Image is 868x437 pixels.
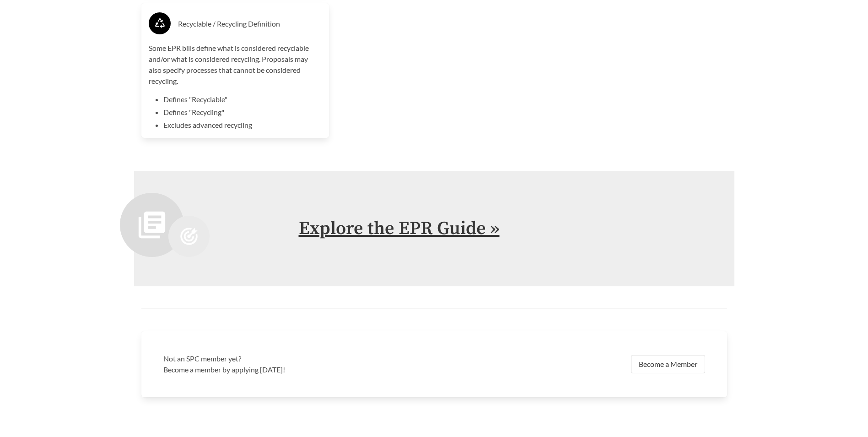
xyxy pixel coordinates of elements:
[178,16,322,31] h3: Recyclable / Recycling Definition
[631,355,705,373] a: Become a Member
[163,107,322,118] li: Defines "Recycling"
[163,94,322,105] li: Defines "Recyclable"
[299,217,500,240] a: Explore the EPR Guide »
[163,364,429,375] p: Become a member by applying [DATE]!
[163,353,429,364] h3: Not an SPC member yet?
[149,43,322,87] p: Some EPR bills define what is considered recyclable and/or what is considered recycling. Proposal...
[163,120,322,131] li: Excludes advanced recycling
